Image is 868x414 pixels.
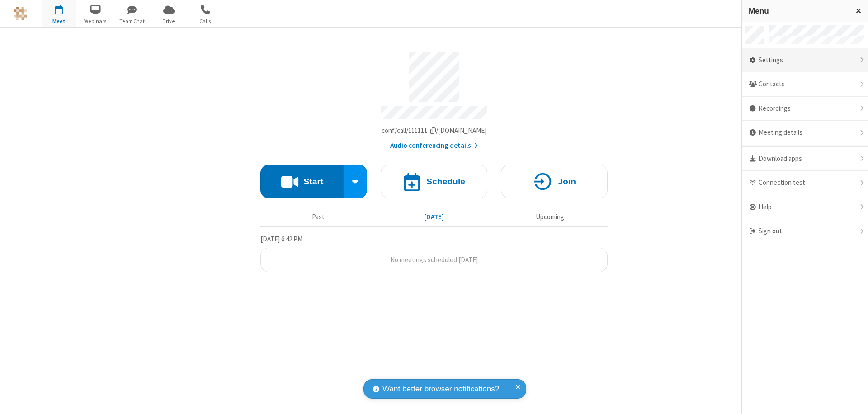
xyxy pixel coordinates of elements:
[42,17,76,25] span: Meet
[152,17,186,25] span: Drive
[381,165,487,198] button: Schedule
[115,17,149,25] span: Team Chat
[382,126,487,135] span: Copy my meeting room link
[344,165,368,198] div: Start conference options
[742,195,868,220] div: Help
[260,234,608,273] section: Today's Meetings
[382,126,487,136] button: Copy my meeting room linkCopy my meeting room link
[14,7,27,20] img: QA Selenium DO NOT DELETE OR CHANGE
[749,7,848,15] h3: Menu
[742,48,868,73] div: Settings
[382,383,499,395] span: Want better browser notifications?
[260,45,608,151] section: Account details
[260,235,302,243] span: [DATE] 6:42 PM
[303,177,323,186] h4: Start
[380,208,489,226] button: [DATE]
[501,165,608,198] button: Join
[189,17,222,25] span: Calls
[558,177,576,186] h4: Join
[79,17,113,25] span: Webinars
[845,390,861,408] iframe: Chat
[742,219,868,243] div: Sign out
[390,141,478,151] button: Audio conferencing details
[260,165,344,198] button: Start
[742,97,868,121] div: Recordings
[742,121,868,145] div: Meeting details
[264,208,373,226] button: Past
[426,177,465,186] h4: Schedule
[742,171,868,195] div: Connection test
[390,255,478,264] span: No meetings scheduled [DATE]
[742,147,868,171] div: Download apps
[495,208,604,226] button: Upcoming
[742,72,868,97] div: Contacts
